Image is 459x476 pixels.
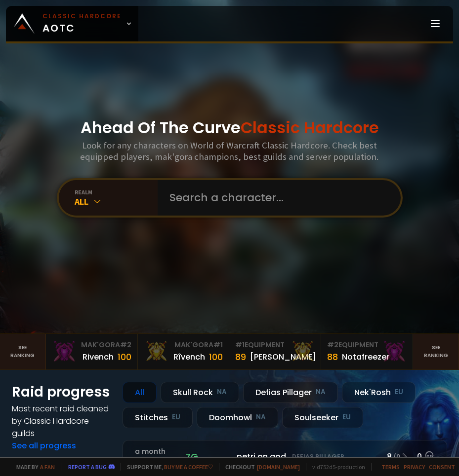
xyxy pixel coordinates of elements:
div: All [75,196,158,207]
span: # 2 [327,340,338,350]
div: 89 [235,350,246,364]
a: Mak'Gora#1Rîvench100 [138,334,230,369]
h4: Most recent raid cleaned by Classic Hardcore guilds [12,403,111,439]
div: Rivench [83,351,114,363]
a: Buy me a coffee [164,463,213,471]
div: 100 [209,350,223,364]
a: Terms [381,463,400,471]
span: v. d752d5 - production [306,463,365,471]
span: Support me, [121,463,213,471]
div: [PERSON_NAME] [250,351,316,363]
div: Doomhowl [197,407,278,428]
a: [DOMAIN_NAME] [257,463,300,471]
input: Search a character... [164,180,389,216]
span: Classic Hardcore [241,116,379,139]
small: NA [256,412,266,422]
div: Nek'Rosh [342,382,416,403]
span: # 1 [213,340,223,350]
div: All [123,382,157,403]
a: Consent [429,463,455,471]
div: Rîvench [173,351,205,363]
span: Made by [10,463,55,471]
a: #2Equipment88Notafreezer [321,334,413,369]
small: EU [395,387,403,397]
div: Soulseeker [282,407,363,428]
h1: Raid progress [12,382,111,403]
a: Privacy [404,463,425,471]
a: Seeranking [413,334,459,369]
a: Mak'Gora#2Rivench100 [46,334,138,369]
div: Stitches [123,407,193,428]
a: Classic HardcoreAOTC [6,6,138,41]
a: a month agozgpetri on godDefias Pillager8 /90 [123,440,447,474]
span: AOTC [42,12,122,36]
a: See all progress [12,440,76,451]
small: EU [172,412,180,422]
small: NA [316,387,326,397]
div: Equipment [235,340,315,350]
a: #1Equipment89[PERSON_NAME] [229,334,321,369]
small: EU [342,412,351,422]
a: a fan [40,463,55,471]
span: # 1 [235,340,245,350]
small: Classic Hardcore [42,12,122,21]
div: realm [75,188,158,196]
a: Report a bug [68,463,107,471]
small: NA [217,387,227,397]
div: Skull Rock [161,382,239,403]
span: Checkout [219,463,300,471]
div: Defias Pillager [243,382,338,403]
div: 100 [118,350,131,364]
h1: Ahead Of The Curve [81,116,379,140]
div: Equipment [327,340,407,350]
div: Mak'Gora [144,340,223,350]
div: Notafreezer [342,351,389,363]
span: # 2 [120,340,131,350]
div: 88 [327,350,338,364]
h3: Look for any characters on World of Warcraft Classic Hardcore. Check best equipped players, mak'g... [69,140,390,162]
div: Mak'Gora [52,340,131,350]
